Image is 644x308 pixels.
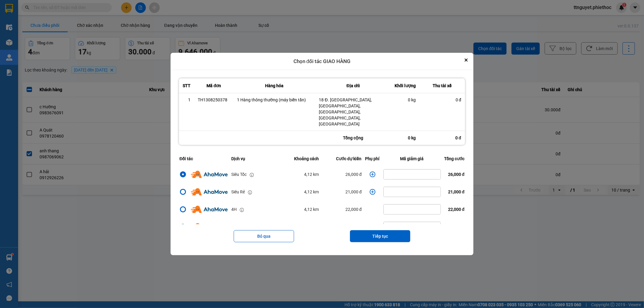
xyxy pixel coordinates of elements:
td: 4,12 km [279,201,321,218]
th: Đối tác [178,152,229,166]
div: Địa chỉ [319,82,387,89]
td: 4,12 km [279,166,321,183]
li: 237 [PERSON_NAME] , [GEOGRAPHIC_DATA] [56,15,252,22]
li: Hotline: 1900 3383, ĐT/Zalo : 0862837383 [56,22,252,30]
div: TH1308250378 [198,97,230,103]
img: Ahamove [191,188,227,195]
th: Phụ phí [364,152,382,166]
div: 0 đ [420,131,465,145]
div: STT [183,82,191,89]
div: Mã đơn [198,82,230,89]
b: GỬI : VP [PERSON_NAME] [8,44,105,54]
div: 1 Hàng thông thường (máy biến tần) [237,97,312,103]
div: Tổng cộng [316,131,391,145]
span: 21,000 đ [448,189,465,194]
td: 4,12 km [279,183,321,201]
td: 4,12 km [279,218,321,236]
span: 22,000 đ [448,207,465,212]
td: 22,000 đ [321,201,363,218]
div: Chọn đối tác GIAO HÀNG [171,53,473,70]
th: Tổng cước [443,152,466,166]
button: Tiếp tục [350,230,410,242]
div: Hàng hóa [237,82,312,89]
th: Dịch vụ [229,152,279,166]
div: 0 kg [391,131,420,145]
div: 0 kg [395,97,416,103]
td: 26,000 đ [321,166,363,183]
div: 0 đ [423,97,461,103]
img: Ahamove [191,206,227,213]
img: Ahamove [191,171,227,178]
td: 21,000 đ [321,183,363,201]
div: 1 [183,97,191,103]
div: dialog [171,53,473,256]
div: 4H [231,206,237,213]
span: 26,000 đ [448,172,465,177]
div: 18 Đ. [GEOGRAPHIC_DATA], [GEOGRAPHIC_DATA], [GEOGRAPHIC_DATA], [GEOGRAPHIC_DATA], [GEOGRAPHIC_DATA] [319,97,387,127]
img: logo.jpg [8,8,38,38]
button: Bỏ qua [234,230,294,242]
div: 2H [231,224,237,230]
div: Thu tài xế [423,82,461,89]
div: Khối lượng [395,82,416,89]
div: Siêu Tốc [231,171,247,178]
th: Khoảng cách [279,152,321,166]
div: Siêu Rẻ [231,189,245,195]
td: 20,000 đ [321,218,363,236]
button: Close [463,56,470,64]
img: Ahamove [191,223,227,230]
th: Mã giảm giá [382,152,443,166]
th: Cước dự kiến [321,152,363,166]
